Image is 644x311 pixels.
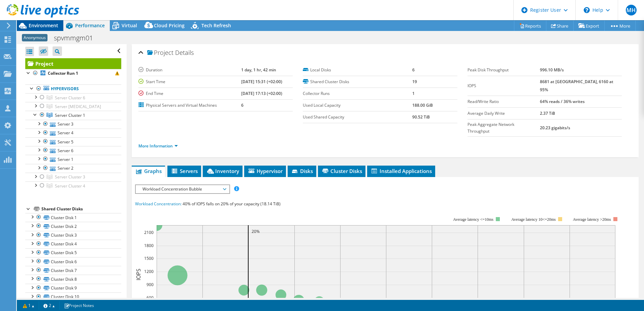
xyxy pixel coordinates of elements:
[41,205,121,213] div: Shared Cluster Disks
[122,22,137,29] span: Virtual
[59,301,99,310] a: Project Notes
[144,255,154,261] text: 1500
[25,266,121,275] a: Cluster Disk 7
[25,111,121,119] a: Server Cluster 1
[25,155,121,164] a: Server 1
[25,248,121,257] a: Cluster Disk 5
[412,102,433,108] b: 188.00 GiB
[25,284,121,292] a: Cluster Disk 9
[147,49,173,56] span: Project
[468,98,540,105] label: Read/Write Ratio
[303,90,412,97] label: Collector Runs
[18,301,39,310] a: 1
[468,82,540,89] label: IOPS
[25,120,121,129] a: Server 3
[303,67,412,73] label: Local Disks
[291,168,313,174] span: Disks
[25,84,121,93] a: Hypervisors
[144,243,154,248] text: 1800
[626,5,637,15] span: MH
[412,67,415,73] b: 6
[25,213,121,222] a: Cluster Disk 1
[241,67,276,73] b: 1 day, 1 hr, 42 min
[540,110,555,116] b: 2.37 TiB
[183,201,281,207] span: 40% of IOPS falls on 20% of your capacity (18.14 TiB)
[303,78,412,85] label: Shared Cluster Disks
[25,231,121,240] a: Cluster Disk 3
[55,95,85,101] span: Server Cluster 6
[138,143,178,149] a: More Information
[25,240,121,248] a: Cluster Disk 4
[138,90,241,97] label: End Time
[540,67,564,73] b: 996.10 MB/s
[540,99,585,104] b: 64% reads / 36% writes
[29,22,58,29] span: Environment
[584,7,590,13] svg: \n
[138,67,241,73] label: Duration
[303,102,412,109] label: Used Local Capacity
[55,174,85,180] span: Server Cluster 3
[25,58,121,69] a: Project
[75,22,105,29] span: Performance
[604,21,636,31] a: More
[25,257,121,266] a: Cluster Disk 6
[25,146,121,155] a: Server 6
[25,173,121,181] a: Server Cluster 3
[25,137,121,146] a: Server 5
[412,114,430,120] b: 90.52 TiB
[25,181,121,190] a: Server Cluster 4
[25,164,121,173] a: Server 2
[453,217,493,222] tspan: Average latency <=10ms
[25,129,121,137] a: Server 4
[540,79,613,93] b: 8681 at [GEOGRAPHIC_DATA], 6160 at 95%
[147,295,154,301] text: 600
[573,217,611,222] text: Average latency >20ms
[25,292,121,301] a: Cluster Disk 10
[25,69,121,78] a: Collector Run 1
[540,125,570,131] b: 20.23 gigabits/s
[573,21,605,31] a: Export
[51,34,103,42] h1: spvmmgm01
[412,91,415,96] b: 1
[154,22,185,29] span: Cloud Pricing
[241,79,282,84] b: [DATE] 15:31 (+02:00)
[147,282,154,287] text: 900
[135,168,162,174] span: Graphs
[25,93,121,102] a: Server Cluster 6
[144,269,154,274] text: 1200
[25,275,121,283] a: Cluster Disk 8
[144,230,154,235] text: 2100
[39,301,60,310] a: 2
[252,229,260,234] text: 20%
[468,121,540,135] label: Peak Aggregate Network Throughput
[248,168,283,174] span: Hypervisor
[25,222,121,231] a: Cluster Disk 2
[201,22,231,29] span: Tech Refresh
[514,21,546,31] a: Reports
[241,102,244,108] b: 6
[139,185,226,193] span: Workload Concentration Bubble
[55,112,85,118] span: Server Cluster 1
[468,67,540,73] label: Peak Disk Throughput
[138,102,241,109] label: Physical Servers and Virtual Machines
[55,104,101,109] span: Server [MEDICAL_DATA]
[546,21,574,31] a: Share
[468,110,540,117] label: Average Daily Write
[171,168,198,174] span: Servers
[371,168,432,174] span: Installed Applications
[412,79,417,84] b: 19
[321,168,362,174] span: Cluster Disks
[22,34,47,41] span: Anonymous
[175,48,194,57] span: Details
[25,102,121,111] a: Server Cluster 5
[138,78,241,85] label: Start Time
[55,183,85,189] span: Server Cluster 4
[135,269,142,280] text: IOPS
[303,114,412,120] label: Used Shared Capacity
[206,168,239,174] span: Inventory
[241,91,282,96] b: [DATE] 17:13 (+02:00)
[511,217,556,222] tspan: Average latency 10<=20ms
[135,201,182,207] span: Workload Concentration:
[48,70,78,76] b: Collector Run 1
